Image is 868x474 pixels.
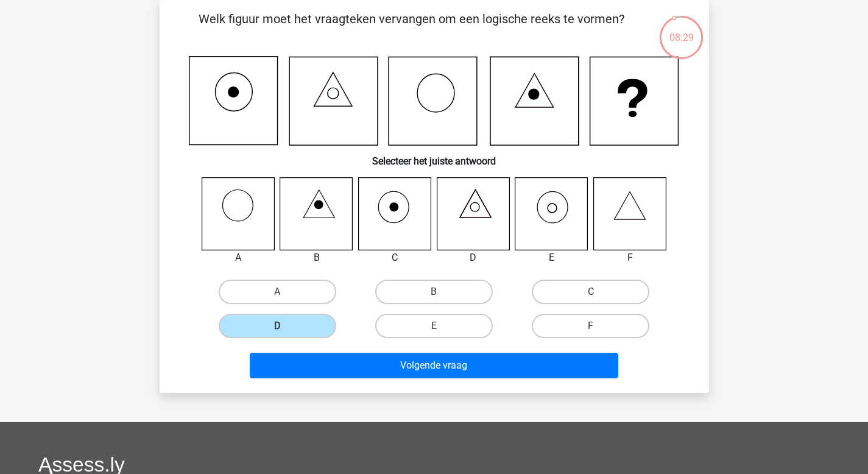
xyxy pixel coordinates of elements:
button: Volgende vraag [250,353,618,378]
div: 08:29 [658,15,704,45]
div: F [584,250,676,265]
p: Welk figuur moet het vraagteken vervangen om een logische reeks te vormen? [179,10,644,46]
label: D [219,314,336,338]
label: B [375,280,493,304]
div: E [506,250,598,265]
h6: Selecteer het juiste antwoord [179,146,690,167]
div: B [270,250,362,265]
label: A [219,280,336,304]
label: C [532,280,649,304]
label: E [375,314,493,338]
div: C [349,250,441,265]
div: D [428,250,520,265]
div: A [192,250,284,265]
label: F [532,314,649,338]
